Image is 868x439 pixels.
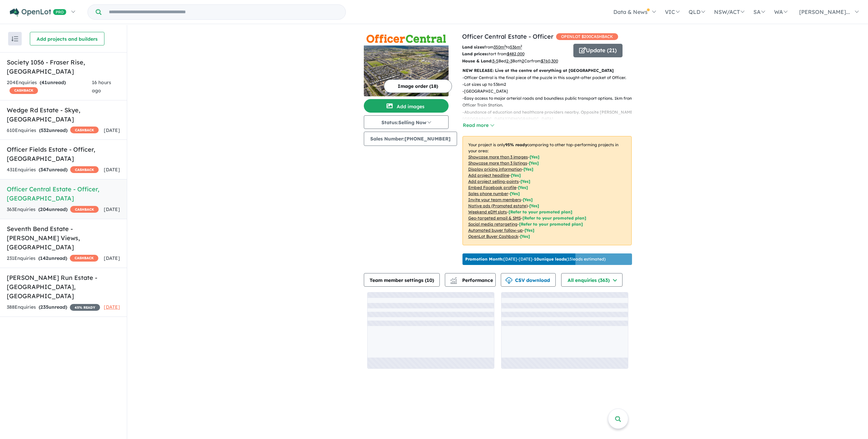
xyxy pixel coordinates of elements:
u: Invite your team members [468,197,521,202]
b: 10 unique leads [534,256,566,262]
span: [ Yes ] [510,191,520,196]
span: [Yes] [520,234,530,239]
button: All enquiries (363) [561,273,623,287]
u: 536 m [510,44,522,50]
strong: ( unread) [39,127,67,133]
h5: Officer Fields Estate - Officer , [GEOGRAPHIC_DATA] [7,145,120,163]
img: bar-chart.svg [450,279,457,284]
span: 347 [40,167,49,173]
span: [DATE] [104,304,120,310]
u: Showcase more than 3 images [468,154,528,159]
p: Bed Bath Car from [462,58,568,64]
span: [ Yes ] [523,197,533,202]
p: [DATE] - [DATE] - ( 15 leads estimated) [465,256,606,262]
div: 231 Enquir ies [7,254,98,263]
strong: ( unread) [40,79,66,85]
span: [Refer to your promoted plan] [522,215,586,221]
u: Embed Facebook profile [468,185,516,190]
span: [DATE] [104,167,120,173]
u: 2 [522,58,524,63]
u: Add project selling-points [468,179,519,184]
u: Sales phone number [468,191,508,196]
span: [ Yes ] [520,179,530,184]
span: 235 [40,304,48,310]
u: Weekend eDM slots [468,209,507,214]
span: [PERSON_NAME]... [799,8,850,15]
u: Geo-targeted email & SMS [468,215,521,221]
span: [Refer to your promoted plan] [519,222,583,227]
input: Try estate name, suburb, builder or developer [103,5,344,19]
span: 142 [40,255,48,261]
h5: Wedge Rd Estate - Skye , [GEOGRAPHIC_DATA] [7,106,120,124]
p: - Lot sizes up to 536m2 [462,81,637,88]
div: 204 Enquir ies [7,79,92,95]
u: Add project headline [468,173,509,178]
b: Promotion Month: [465,256,504,262]
button: CSV download [501,273,556,287]
span: [DATE] [104,127,120,133]
span: CASHBACK [70,166,99,173]
b: Land prices [462,51,487,56]
span: 45 % READY [70,304,100,311]
button: Update (21) [573,44,623,57]
span: CASHBACK [9,87,38,94]
u: Social media retargeting [468,222,517,227]
img: sort.svg [12,36,18,41]
span: OPENLOT $ 200 CASHBACK [556,33,618,40]
strong: ( unread) [38,206,67,212]
img: line-chart.svg [450,277,456,281]
p: - [GEOGRAPHIC_DATA] [462,88,637,95]
span: to [506,44,522,50]
span: [Yes] [525,228,534,233]
div: 388 Enquir ies [7,303,100,311]
strong: ( unread) [38,255,67,261]
u: Display pricing information [468,167,522,172]
h5: Society 1056 - Fraser Rise , [GEOGRAPHIC_DATA] [7,58,120,76]
span: Performance [451,277,493,283]
span: [ Yes ] [518,185,528,190]
div: 431 Enquir ies [7,166,99,174]
p: NEW RELEASE: Live at the centre of everything at [GEOGRAPHIC_DATA] [462,67,632,74]
a: Officer Central Estate - Officer [462,33,553,40]
u: $ 482,000 [507,51,525,56]
span: [ Yes ] [529,160,539,166]
sup: 2 [504,44,506,48]
span: [ Yes ] [524,167,533,172]
sup: 2 [520,44,522,48]
span: [ Yes ] [530,154,539,159]
span: [Yes] [529,203,539,208]
span: [ Yes ] [511,173,521,178]
u: Native ads (Promoted estate) [468,203,528,208]
button: Status:Selling Now [364,115,449,129]
p: from [462,44,568,51]
button: Add images [364,99,449,113]
u: 350 m [494,44,506,50]
b: 95 % ready [505,142,527,147]
b: Land sizes [462,44,484,50]
span: CASHBACK [70,255,98,262]
span: 16 hours ago [92,79,111,94]
img: Officer Central Estate - Officer [364,45,449,96]
img: Openlot PRO Logo White [10,8,66,17]
u: $ 760,300 [541,58,558,63]
img: download icon [506,277,512,284]
img: Officer Central Estate - Officer Logo [367,35,446,42]
h5: Seventh Bend Estate - [PERSON_NAME] Views , [GEOGRAPHIC_DATA] [7,224,120,252]
span: CASHBACK [70,127,99,133]
p: - Officer Central is the final piece of the puzzle in this sought-after pocket of Officer. [462,74,637,81]
span: 532 [41,127,49,133]
span: 41 [41,79,47,85]
u: Automated buyer follow-up [468,228,523,233]
span: [DATE] [104,255,120,261]
p: start from [462,51,568,57]
button: Image order (18) [384,79,452,93]
h5: [PERSON_NAME] Run Estate - [GEOGRAPHIC_DATA] , [GEOGRAPHIC_DATA] [7,273,120,301]
div: 363 Enquir ies [7,206,99,214]
u: 3-5 [492,58,498,63]
u: OpenLot Buyer Cashback [468,234,518,239]
b: House & Land: [462,58,492,63]
u: Showcase more than 3 listings [468,160,527,166]
button: Sales Number:[PHONE_NUMBER] [364,132,457,146]
button: Team member settings (10) [364,273,440,287]
button: Read more [462,121,494,129]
